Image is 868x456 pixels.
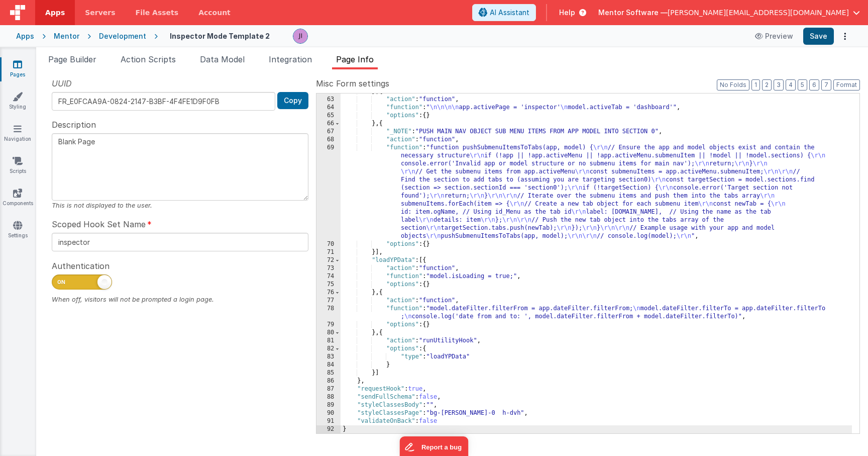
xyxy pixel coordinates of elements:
span: Integration [269,54,312,64]
button: 3 [774,79,784,90]
div: 92 [316,425,341,433]
div: 68 [316,136,341,144]
div: 79 [316,321,341,329]
div: 75 [316,281,341,289]
span: Authentication [52,260,110,272]
button: Save [803,28,834,45]
button: Format [833,79,860,90]
div: 74 [316,272,341,281]
span: Data Model [200,54,245,64]
span: Page Builder [48,54,96,64]
h4: Inspector Mode Template 2 [170,32,270,40]
div: 84 [316,361,341,369]
div: 66 [316,120,341,128]
span: UUID [52,77,72,89]
button: Mentor Software — [PERSON_NAME][EMAIL_ADDRESS][DOMAIN_NAME] [598,8,860,18]
span: Description [52,119,96,131]
div: 88 [316,393,341,401]
button: 1 [751,79,760,90]
span: Servers [85,8,115,18]
span: Action Scripts [121,54,176,64]
div: 90 [316,409,341,417]
div: Mentor [54,31,79,41]
button: Preview [749,28,799,44]
div: 85 [316,369,341,377]
button: AI Assistant [472,4,536,21]
button: No Folds [717,79,749,90]
button: Copy [277,92,308,109]
div: 82 [316,345,341,353]
span: Mentor Software — [598,8,668,18]
button: 2 [762,79,772,90]
div: 65 [316,112,341,120]
div: 64 [316,104,341,112]
button: 6 [809,79,819,90]
div: 83 [316,353,341,361]
span: Help [559,8,575,18]
div: 86 [316,377,341,385]
div: 81 [316,337,341,345]
div: 91 [316,417,341,425]
span: [PERSON_NAME][EMAIL_ADDRESS][DOMAIN_NAME] [668,8,849,18]
div: 80 [316,329,341,337]
div: 78 [316,305,341,321]
div: 72 [316,256,341,264]
div: 87 [316,385,341,393]
button: 5 [798,79,807,90]
div: 63 [316,96,341,104]
span: Apps [45,8,65,18]
button: 4 [786,79,796,90]
div: 89 [316,401,341,409]
div: 71 [316,248,341,256]
div: This is not displayed to the user. [52,201,308,210]
div: 70 [316,240,341,248]
span: Misc Form settings [316,77,389,89]
button: 7 [821,79,831,90]
div: Development [99,31,146,41]
div: 76 [316,289,341,297]
div: 77 [316,297,341,305]
button: Options [838,29,852,43]
img: 6c3d48e323fef8557f0b76cc516e01c7 [293,29,307,43]
span: Page Info [336,54,374,64]
span: AI Assistant [490,8,529,18]
div: 73 [316,264,341,272]
span: Scoped Hook Set Name [52,218,146,230]
span: File Assets [136,8,179,18]
div: When off, visitors will not be prompted a login page. [52,295,308,304]
div: 69 [316,144,341,240]
div: Apps [16,31,34,41]
div: 67 [316,128,341,136]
